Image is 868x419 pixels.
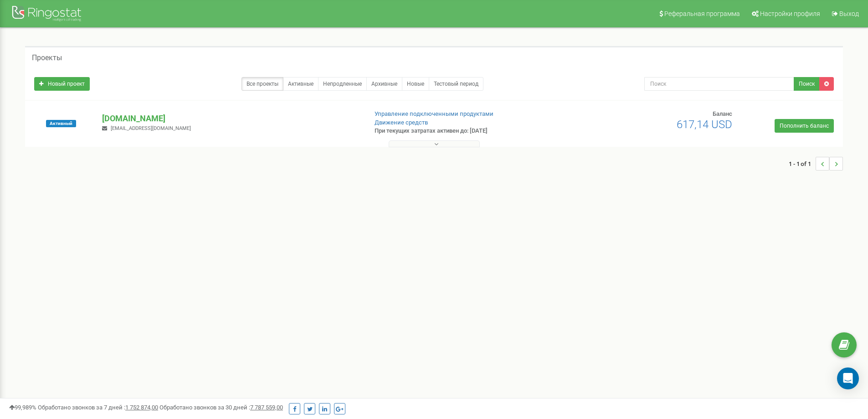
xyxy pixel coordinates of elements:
[283,77,318,91] a: Активные
[375,119,428,126] a: Движение средств
[102,113,360,124] p: [DOMAIN_NAME]
[677,118,732,131] span: 617,14 USD
[241,77,283,91] a: Все проекты
[644,77,794,91] input: Поиск
[46,120,76,127] span: Активный
[366,77,402,91] a: Архивные
[125,404,158,411] u: 1 752 874,00
[32,54,62,62] h5: Проекты
[837,367,859,389] div: Open Intercom Messenger
[429,77,483,91] a: Тестовый период
[839,10,859,17] span: Выход
[402,77,429,91] a: Новые
[375,110,493,117] a: Управление подключенными продуктами
[111,125,191,131] span: [EMAIL_ADDRESS][DOMAIN_NAME]
[318,77,367,91] a: Непродленные
[760,10,820,17] span: Настройки профиля
[38,404,158,411] span: Обработано звонков за 7 дней :
[664,10,740,17] span: Реферальная программа
[789,157,816,171] span: 1 - 1 of 1
[775,119,834,133] a: Пополнить баланс
[713,110,732,117] span: Баланс
[159,404,283,411] span: Обработано звонков за 30 дней :
[794,77,820,91] button: Поиск
[250,404,283,411] u: 7 787 559,00
[789,148,843,180] nav: ...
[375,127,564,135] p: При текущих затратах активен до: [DATE]
[34,77,90,91] a: Новый проект
[9,404,36,411] span: 99,989%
